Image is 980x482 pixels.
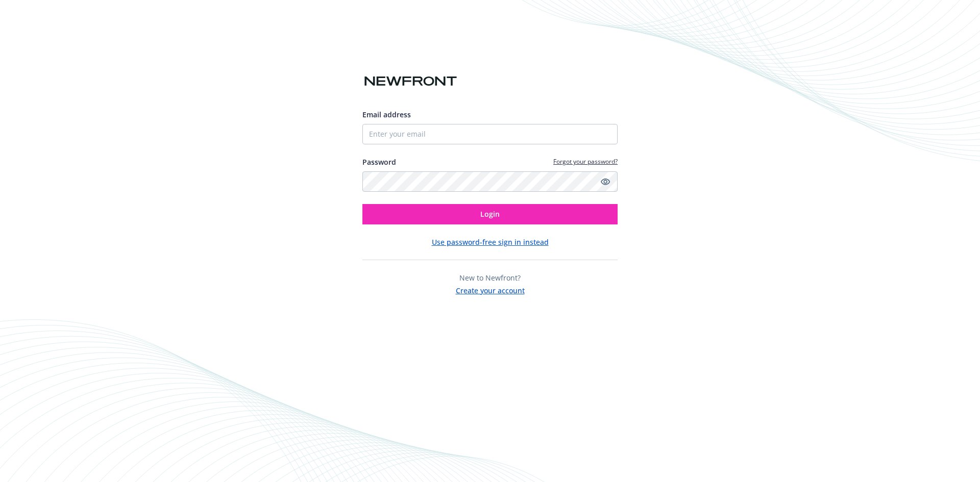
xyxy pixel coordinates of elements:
a: Show password [599,175,611,188]
span: Email address [362,110,411,119]
input: Enter your email [362,124,618,144]
span: Login [480,209,500,219]
label: Password [362,157,396,167]
button: Create your account [456,283,525,296]
img: Newfront logo [362,72,459,90]
button: Use password-free sign in instead [432,237,549,247]
button: Login [362,204,618,224]
a: Forgot your password? [553,157,618,166]
span: New to Newfront? [459,273,521,283]
input: Enter your password [362,171,618,192]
